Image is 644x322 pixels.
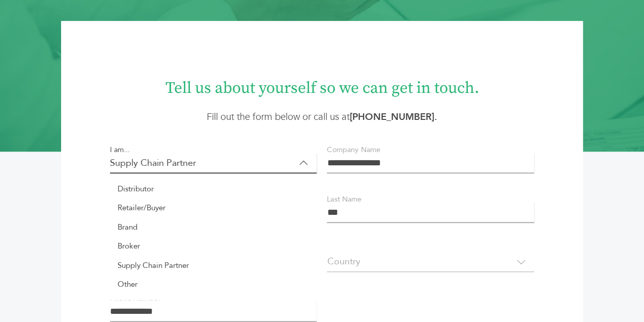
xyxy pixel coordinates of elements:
a: [PHONE_NUMBER] [350,110,434,123]
strong: . [350,110,437,123]
label: Last Name [327,194,361,205]
span: Broker [110,237,317,256]
label: Company Name [327,144,380,156]
h1: Tell us about yourself so we can get in touch. [87,70,556,99]
span: Brand [110,217,317,237]
label: I am... [110,144,130,156]
span: Other [110,275,317,294]
span: Supply Chain Partner [110,153,317,173]
span: Supply Chain Partner [110,256,317,275]
p: Fill out the form below or call us at [87,110,556,124]
span: Retailer/Buyer [110,199,317,218]
span: Distributor [110,179,317,199]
